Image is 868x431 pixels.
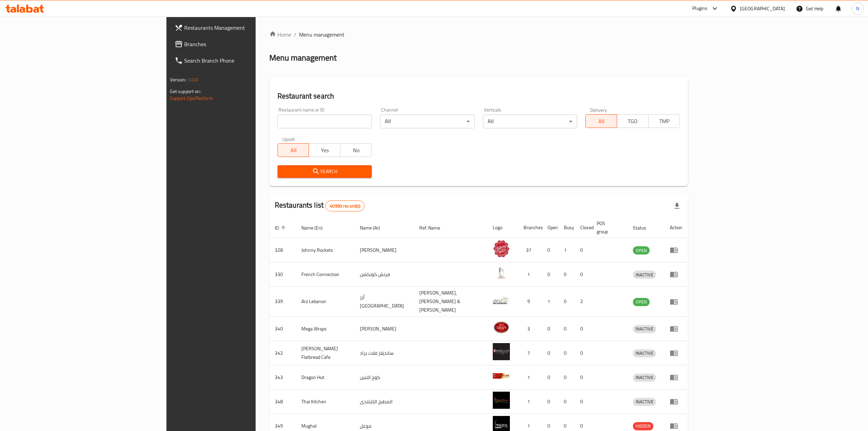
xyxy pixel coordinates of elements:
[326,203,364,209] span: 40990 record(s)
[340,143,372,157] button: No
[575,287,591,317] td: 2
[518,217,542,238] th: Branches
[669,198,685,214] div: Export file
[487,217,518,238] th: Logo
[620,116,646,126] span: TGO
[493,292,510,309] img: Arz Lebanon
[542,262,558,287] td: 0
[585,114,617,128] button: All
[542,341,558,365] td: 0
[325,200,365,211] div: Total records count
[518,317,542,341] td: 3
[483,115,577,128] div: All
[740,5,785,12] div: [GEOGRAPHIC_DATA]
[633,247,650,254] span: OPEN
[275,224,288,232] span: ID
[170,94,213,103] a: Support.OpsPlatform
[558,217,575,238] th: Busy
[354,365,414,390] td: كوخ التنين
[277,143,309,157] button: All
[633,271,656,279] span: INACTIVE
[493,392,510,409] img: Thai Kitchen
[542,238,558,262] td: 0
[169,19,311,36] a: Restaurants Management
[354,238,414,262] td: [PERSON_NAME]
[419,224,449,232] span: Ref. Name
[354,262,414,287] td: فرنش كونكشن
[633,349,656,357] span: INACTIVE
[188,75,198,84] span: 1.0.0
[633,374,656,381] span: INACTIVE
[633,422,653,430] span: HIDDEN
[296,238,355,262] td: Johnny Rockets
[493,367,510,384] img: Dragon Hut
[558,341,575,365] td: 0
[558,238,575,262] td: 1
[275,200,365,211] h2: Restaurants list
[575,317,591,341] td: 0
[296,341,355,365] td: [PERSON_NAME] Flatbread Cafe
[542,390,558,414] td: 0
[633,325,656,333] span: INACTIVE
[169,52,311,69] a: Search Branch Phone
[277,165,372,178] button: Search
[670,397,682,406] div: Menu
[277,115,372,128] input: Search for restaurant name or ID..
[670,349,682,357] div: Menu
[518,390,542,414] td: 1
[184,56,306,65] span: Search Branch Phone
[170,87,201,96] span: Get support on:
[542,365,558,390] td: 0
[651,116,677,126] span: TMP
[856,5,859,12] span: N
[633,398,656,406] span: INACTIVE
[343,145,369,155] span: No
[354,341,414,365] td: سانديلاز فلات براد
[360,224,389,232] span: Name (Ar)
[558,317,575,341] td: 0
[542,217,558,238] th: Open
[670,298,682,306] div: Menu
[664,217,688,238] th: Action
[633,374,656,382] div: INACTIVE
[283,167,366,176] span: Search
[282,136,295,141] label: Upsell
[558,390,575,414] td: 0
[597,219,620,236] span: POS group
[169,36,311,52] a: Branches
[648,114,680,128] button: TMP
[575,262,591,287] td: 0
[312,145,338,155] span: Yes
[558,365,575,390] td: 0
[633,298,650,306] span: OPEN
[670,325,682,333] div: Menu
[518,341,542,365] td: 7
[309,143,340,157] button: Yes
[281,145,307,155] span: All
[299,30,344,39] span: Menu management
[354,317,414,341] td: [PERSON_NAME]
[296,287,355,317] td: Arz Lebanon
[354,287,414,317] td: أرز [GEOGRAPHIC_DATA]
[633,271,656,279] div: INACTIVE
[296,262,355,287] td: French Connection
[414,287,487,317] td: [PERSON_NAME],[PERSON_NAME] & [PERSON_NAME]
[670,246,682,254] div: Menu
[296,317,355,341] td: Mega Wraps
[588,116,614,126] span: All
[518,365,542,390] td: 1
[670,422,682,430] div: Menu
[301,224,331,232] span: Name (En)
[590,107,607,112] label: Delivery
[269,30,688,39] nav: breadcrumb
[542,317,558,341] td: 0
[617,114,649,128] button: TGO
[184,24,306,32] span: Restaurants Management
[380,115,474,128] div: All
[518,262,542,287] td: 1
[558,262,575,287] td: 0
